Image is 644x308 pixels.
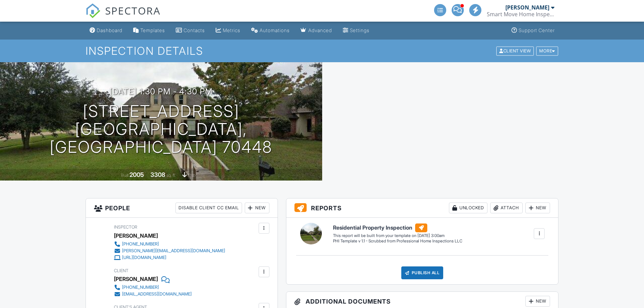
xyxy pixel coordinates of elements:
[401,266,444,279] div: Publish All
[286,198,558,218] h3: Reports
[114,224,137,230] span: Inspector
[114,241,225,247] a: [PHONE_NUMBER]
[449,203,487,213] div: Unlocked
[166,173,176,178] span: sq. ft.
[150,171,165,178] div: 3308
[86,45,559,57] h1: Inspection Details
[298,24,335,37] a: Advanced
[130,24,168,37] a: Templates
[333,223,462,232] h6: Residential Property Inspection
[188,173,195,178] span: slab
[505,4,549,11] div: [PERSON_NAME]
[213,24,243,37] a: Metrics
[114,291,192,298] a: [EMAIL_ADDRESS][DOMAIN_NAME]
[122,285,159,290] div: [PHONE_NUMBER]
[333,233,462,238] div: This report will be built from your template on [DATE] 3:00am
[110,87,213,96] h3: [DATE] 1:30 pm - 4:30 pm
[86,198,278,218] h3: People
[525,203,550,213] div: New
[114,231,158,241] div: [PERSON_NAME]
[122,248,225,254] div: [PERSON_NAME][EMAIL_ADDRESS][DOMAIN_NAME]
[496,46,534,55] div: Client View
[519,27,555,33] div: Support Center
[333,238,462,244] div: PHI Template v 1.1 - Scrubbed from Professional Home Inspections LLC
[97,27,122,33] div: Dashboard
[340,24,372,37] a: Settings
[87,24,125,37] a: Dashboard
[140,27,165,33] div: Templates
[122,291,192,297] div: [EMAIL_ADDRESS][DOMAIN_NAME]
[487,11,554,18] div: Smart Move Home Inspections, LLC LHI#11201
[184,27,205,33] div: Contacts
[11,102,311,156] h1: [STREET_ADDRESS] [GEOGRAPHIC_DATA], [GEOGRAPHIC_DATA] 70448
[175,203,242,213] div: Disable Client CC Email
[122,255,166,260] div: [URL][DOMAIN_NAME]
[121,173,128,178] span: Built
[122,241,159,247] div: [PHONE_NUMBER]
[105,3,161,18] span: SPECTORA
[509,24,557,37] a: Support Center
[260,27,290,33] div: Automations
[86,9,161,23] a: SPECTORA
[536,46,558,55] div: More
[245,203,269,213] div: New
[223,27,240,33] div: Metrics
[308,27,332,33] div: Advanced
[114,268,128,273] span: Client
[129,171,144,178] div: 2005
[248,24,292,37] a: Automations (Advanced)
[114,254,225,261] a: [URL][DOMAIN_NAME]
[114,274,158,284] div: [PERSON_NAME]
[350,27,369,33] div: Settings
[496,48,535,53] a: Client View
[114,247,225,254] a: [PERSON_NAME][EMAIL_ADDRESS][DOMAIN_NAME]
[173,24,208,37] a: Contacts
[525,296,550,307] div: New
[490,203,523,213] div: Attach
[114,284,192,291] a: [PHONE_NUMBER]
[86,3,100,18] img: The Best Home Inspection Software - Spectora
